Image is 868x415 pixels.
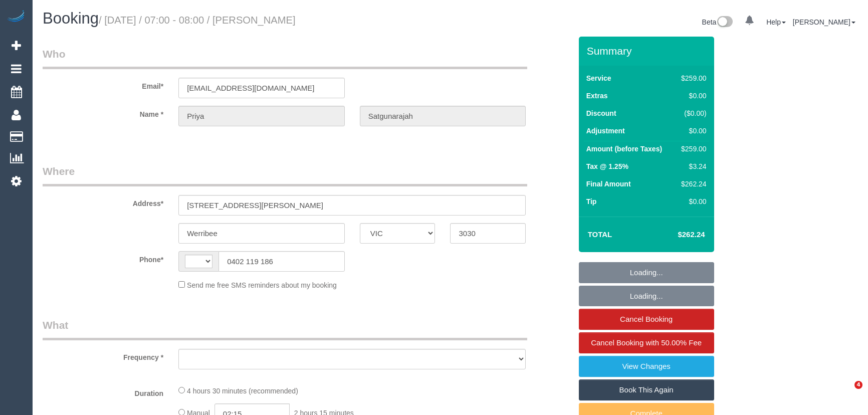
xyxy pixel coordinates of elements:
label: Service [586,73,611,83]
label: Amount (before Taxes) [586,144,662,154]
label: Adjustment [586,126,625,136]
input: Email* [178,78,345,98]
div: $0.00 [677,126,706,136]
span: Booking [43,10,99,27]
label: Phone* [35,251,171,265]
input: Last Name* [360,106,526,126]
input: First Name* [178,106,345,126]
span: Send me free SMS reminders about my booking [187,281,337,289]
legend: Where [43,164,527,186]
img: Automaid Logo [6,10,26,24]
a: Beta [702,18,733,26]
strong: Total [588,230,612,239]
legend: Who [43,47,527,69]
small: / [DATE] / 07:00 - 08:00 / [PERSON_NAME] [99,15,296,26]
a: [PERSON_NAME] [793,18,855,26]
a: Cancel Booking [579,309,714,330]
div: $0.00 [677,196,706,206]
span: 4 [854,381,862,389]
label: Discount [586,108,616,118]
label: Email* [35,78,171,91]
label: Final Amount [586,179,631,189]
label: Name * [35,106,171,119]
img: New interface [716,16,733,29]
iframe: Intercom live chat [834,381,858,405]
label: Frequency * [35,349,171,362]
label: Duration [35,385,171,398]
span: 4 hours 30 minutes (recommended) [187,387,298,395]
div: $262.24 [677,179,706,189]
label: Tax @ 1.25% [586,161,628,171]
h3: Summary [587,45,709,57]
input: Suburb* [178,223,345,244]
a: Help [766,18,786,26]
a: Book This Again [579,379,714,400]
div: $259.00 [677,144,706,154]
a: Cancel Booking with 50.00% Fee [579,332,714,353]
div: ($0.00) [677,108,706,118]
span: Cancel Booking with 50.00% Fee [591,338,702,347]
a: View Changes [579,356,714,377]
div: $3.24 [677,161,706,171]
label: Address* [35,195,171,209]
input: Phone* [219,251,345,272]
input: Post Code* [450,223,526,244]
h4: $262.24 [647,231,705,239]
div: $259.00 [677,73,706,83]
label: Extras [586,91,608,101]
legend: What [43,318,527,340]
div: $0.00 [677,91,706,101]
label: Tip [586,196,597,206]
